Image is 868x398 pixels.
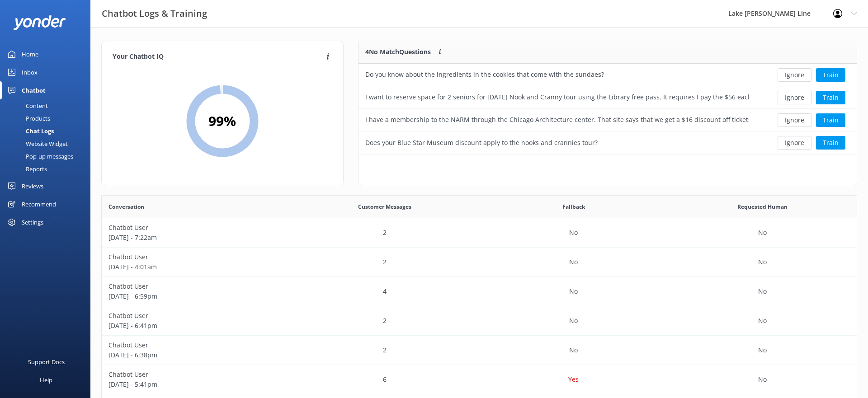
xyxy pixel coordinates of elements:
[359,64,857,86] div: row
[758,345,767,355] p: No
[5,137,68,150] div: Website Widget
[758,316,767,326] p: No
[383,345,387,355] p: 2
[778,136,811,150] button: Ignore
[365,115,749,125] div: I have a membership to the NARM through the Chicago Architecture center. That site says that we g...
[569,228,578,238] p: No
[28,353,65,371] div: Support Docs
[569,286,578,296] p: No
[737,202,788,211] span: Requested Human
[778,113,811,127] button: Ignore
[5,112,50,125] div: Products
[5,99,90,112] a: Content
[383,375,387,384] p: 6
[5,163,47,175] div: Reports
[758,257,767,267] p: No
[5,125,90,137] a: Chat Logs
[40,371,52,389] div: Help
[108,223,284,233] p: Chatbot User
[359,86,857,109] div: row
[383,257,387,267] p: 2
[568,375,579,384] p: Yes
[758,286,767,296] p: No
[562,202,585,211] span: Fallback
[365,92,749,102] div: I want to reserve space for 2 seniors for [DATE] Nook and Cranny tour using the Library free pass...
[5,99,48,112] div: Content
[14,15,66,30] img: yonder-white-logo.png
[365,47,431,57] p: 4 No Match Questions
[108,233,284,243] p: [DATE] - 7:22am
[102,365,857,394] div: row
[208,110,236,132] h2: 99 %
[816,136,845,150] button: Train
[108,311,284,321] p: Chatbot User
[102,277,857,306] div: row
[108,370,284,379] p: Chatbot User
[22,45,38,63] div: Home
[383,316,387,326] p: 2
[113,52,324,62] h4: Your Chatbot IQ
[22,195,56,213] div: Recommend
[365,138,598,148] div: Does your Blue Star Museum discount apply to the nooks and crannies tour?
[102,6,207,21] h3: Chatbot Logs & Training
[5,137,90,150] a: Website Widget
[778,68,811,82] button: Ignore
[108,281,284,291] p: Chatbot User
[5,163,90,175] a: Reports
[102,306,857,336] div: row
[108,262,284,272] p: [DATE] - 4:01am
[22,213,43,231] div: Settings
[5,150,90,163] a: Pop-up messages
[22,177,43,195] div: Reviews
[102,336,857,365] div: row
[102,218,857,248] div: row
[108,202,144,211] span: Conversation
[102,248,857,277] div: row
[358,202,411,211] span: Customer Messages
[108,379,284,389] p: [DATE] - 5:41pm
[569,345,578,355] p: No
[5,112,90,125] a: Products
[569,257,578,267] p: No
[108,291,284,301] p: [DATE] - 6:59pm
[359,64,857,154] div: grid
[758,228,767,238] p: No
[22,81,46,99] div: Chatbot
[816,68,845,82] button: Train
[365,70,604,80] div: Do you know about the ingredients in the cookies that come with the sundaes?
[108,340,284,350] p: Chatbot User
[569,316,578,326] p: No
[816,91,845,104] button: Train
[108,321,284,331] p: [DATE] - 6:41pm
[359,109,857,131] div: row
[758,375,767,384] p: No
[108,350,284,360] p: [DATE] - 6:38pm
[108,252,284,262] p: Chatbot User
[383,228,387,238] p: 2
[5,150,73,163] div: Pop-up messages
[383,286,387,296] p: 4
[816,113,845,127] button: Train
[5,125,54,137] div: Chat Logs
[778,91,811,104] button: Ignore
[359,131,857,154] div: row
[22,63,38,81] div: Inbox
